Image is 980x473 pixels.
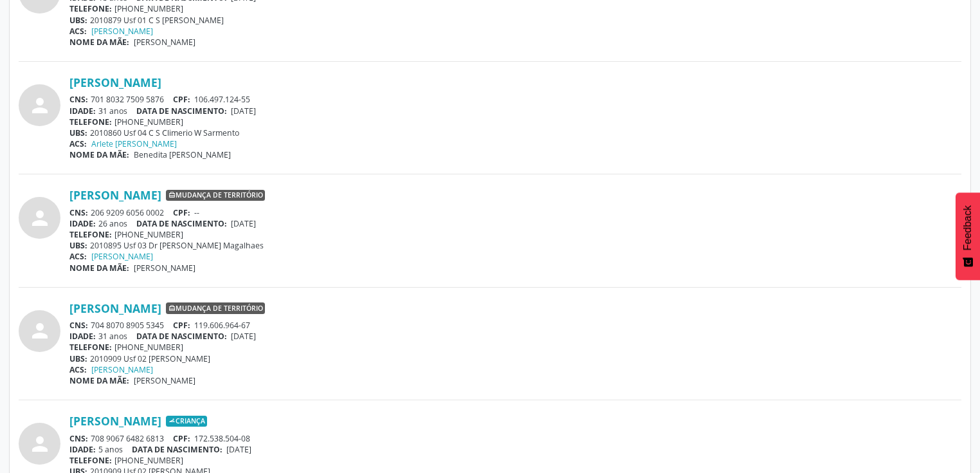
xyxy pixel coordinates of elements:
div: 2010909 Usf 02 [PERSON_NAME] [69,353,961,364]
div: 2010879 Usf 01 C S [PERSON_NAME] [69,15,961,26]
a: Arlete [PERSON_NAME] [91,138,177,149]
div: 708 9067 6482 6813 [69,433,961,444]
button: Feedback - Mostrar pesquisa [956,192,980,280]
span: DATA DE NASCIMENTO: [132,444,222,455]
div: 5 anos [69,444,961,455]
span: CPF: [173,94,190,105]
span: CNS: [69,94,88,105]
i: person [28,319,51,342]
div: 26 anos [69,218,961,229]
span: UBS: [69,127,87,138]
span: Mudança de território [166,190,265,201]
div: 701 8032 7509 5876 [69,94,961,105]
span: [DATE] [231,331,256,342]
div: [PHONE_NUMBER] [69,229,961,240]
span: [PERSON_NAME] [134,375,195,386]
span: ACS: [69,251,87,262]
div: [PHONE_NUMBER] [69,455,961,466]
div: 2010895 Usf 03 Dr [PERSON_NAME] Magalhaes [69,240,961,251]
span: NOME DA MÃE: [69,37,129,48]
span: [DATE] [226,444,251,455]
span: TELEFONE: [69,455,112,466]
i: person [28,207,51,230]
div: 206 9209 6056 0002 [69,207,961,218]
span: NOME DA MÃE: [69,263,129,274]
span: [PERSON_NAME] [134,37,195,48]
a: [PERSON_NAME] [91,251,153,262]
span: [DATE] [231,218,256,229]
div: 31 anos [69,331,961,342]
div: 704 8070 8905 5345 [69,320,961,331]
span: UBS: [69,353,87,364]
span: TELEFONE: [69,229,112,240]
div: [PHONE_NUMBER] [69,116,961,127]
span: DATA DE NASCIMENTO: [136,218,227,229]
a: [PERSON_NAME] [91,364,153,375]
span: NOME DA MÃE: [69,375,129,386]
span: 106.497.124-55 [194,94,250,105]
span: CNS: [69,433,88,444]
span: ACS: [69,138,87,149]
span: DATA DE NASCIMENTO: [136,106,227,116]
span: -- [194,207,199,218]
a: [PERSON_NAME] [69,301,161,315]
span: [PERSON_NAME] [134,263,195,274]
span: IDADE: [69,106,96,116]
a: [PERSON_NAME] [69,188,161,202]
span: CNS: [69,207,88,218]
a: [PERSON_NAME] [69,75,161,89]
div: [PHONE_NUMBER] [69,342,961,353]
div: 2010860 Usf 04 C S Climerio W Sarmento [69,127,961,138]
span: UBS: [69,240,87,251]
span: Mudança de território [166,302,265,314]
span: NOME DA MÃE: [69,149,129,160]
span: ACS: [69,364,87,375]
span: 172.538.504-08 [194,433,250,444]
a: [PERSON_NAME] [91,26,153,37]
span: UBS: [69,15,87,26]
span: TELEFONE: [69,116,112,127]
i: person [28,94,51,117]
span: DATA DE NASCIMENTO: [136,331,227,342]
span: Benedita [PERSON_NAME] [134,149,231,160]
span: 119.606.964-67 [194,320,250,331]
span: IDADE: [69,218,96,229]
div: 31 anos [69,106,961,116]
div: [PHONE_NUMBER] [69,3,961,14]
span: CPF: [173,320,190,331]
span: CPF: [173,433,190,444]
span: ACS: [69,26,87,37]
span: CPF: [173,207,190,218]
span: IDADE: [69,444,96,455]
span: Criança [166,416,207,427]
a: [PERSON_NAME] [69,414,161,428]
span: TELEFONE: [69,342,112,353]
span: CNS: [69,320,88,331]
span: [DATE] [231,106,256,116]
span: IDADE: [69,331,96,342]
span: TELEFONE: [69,3,112,14]
span: Feedback [962,205,974,250]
